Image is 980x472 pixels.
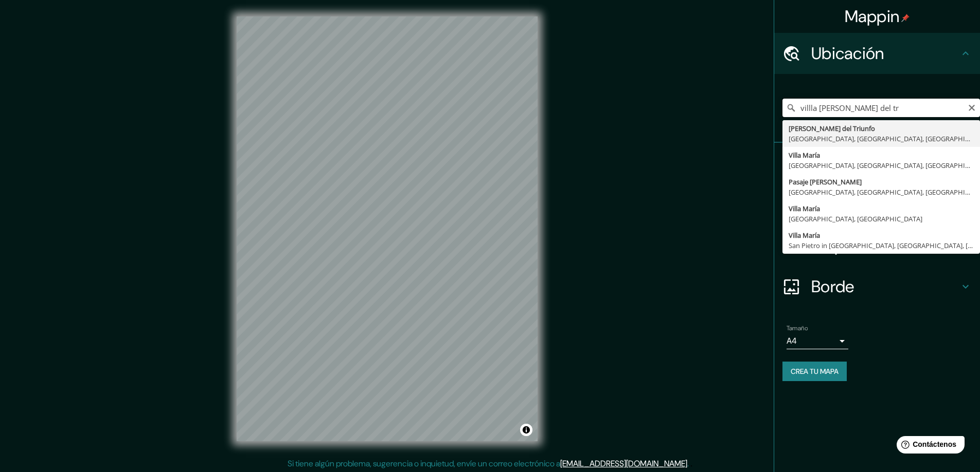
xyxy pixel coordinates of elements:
font: . [689,458,690,469]
font: . [690,458,692,469]
button: Activar o desactivar atribución [520,424,532,436]
div: Patas [774,143,980,184]
font: Villa María [789,231,820,240]
iframe: Lanzador de widgets de ayuda [888,432,969,461]
font: Mappin [845,6,900,27]
font: Pasaje [PERSON_NAME] [789,177,862,186]
font: Crea tu mapa [791,367,839,376]
font: Villa María [789,204,820,213]
img: pin-icon.png [901,14,910,22]
font: Villa María [789,150,820,160]
div: Disposición [774,225,980,266]
canvas: Mapa [237,16,538,441]
div: Estilo [774,184,980,225]
font: A4 [787,335,797,346]
font: Ubicación [811,43,884,64]
button: Crea tu mapa [782,362,847,381]
div: Borde [774,266,980,307]
font: . [687,458,689,469]
font: Borde [811,276,854,297]
div: Ubicación [774,33,980,74]
font: [PERSON_NAME] del Triunfo [789,124,875,133]
button: Claro [968,102,976,112]
font: [GEOGRAPHIC_DATA], [GEOGRAPHIC_DATA] [789,214,922,223]
font: Tamaño [787,324,808,332]
div: A4 [787,333,848,349]
font: Si tiene algún problema, sugerencia o inquietud, envíe un correo electrónico a [288,458,560,469]
input: Elige tu ciudad o zona [782,99,980,117]
a: [EMAIL_ADDRESS][DOMAIN_NAME] [560,458,687,469]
